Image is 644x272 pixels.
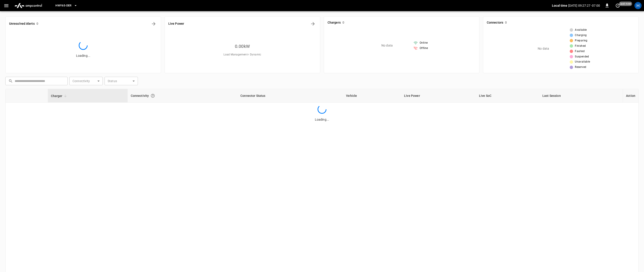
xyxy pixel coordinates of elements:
[150,20,157,27] button: All Alerts
[168,21,184,26] h6: Live Power
[575,39,588,43] span: Preparing
[487,20,503,25] h6: Connectors
[51,93,68,99] span: Charger
[315,118,329,121] span: Loading...
[634,2,642,9] div: profile-icon
[623,89,638,103] th: Action
[552,3,567,8] p: Local time
[309,20,316,27] button: Energy Overview
[575,65,586,69] span: Reserved
[36,21,38,26] h6: 0
[235,43,250,50] h6: 0.00 kW
[13,1,44,10] img: ampcontrol.io logo
[131,92,234,100] div: Connectivity
[223,53,261,57] span: Load Management = Dynamic
[328,20,341,25] h6: Chargers
[568,3,600,8] p: [DATE] 09:27:27 -07:00
[575,55,589,59] span: Suspended
[149,92,157,100] button: Connection between the charger and our software.
[342,20,344,25] h6: 0
[343,89,401,103] th: Vehicle
[54,1,79,10] button: HWY65-DER
[575,33,587,38] span: Charging
[381,43,393,48] p: No data
[476,89,539,103] th: Live SoC
[539,89,623,103] th: Last Session
[505,20,507,25] h6: 0
[237,89,343,103] th: Connector Status
[401,89,476,103] th: Live Power
[538,46,549,51] p: No data
[420,46,428,51] span: Offline
[9,21,35,26] h6: Unresolved Alerts
[575,60,590,64] span: Unavailable
[575,49,585,54] span: Faulted
[619,2,632,6] span: just now
[55,3,71,8] span: HWY65-DER
[614,2,621,9] button: set refresh interval
[76,54,90,57] span: Loading...
[575,28,587,32] span: Available
[420,41,428,45] span: Online
[575,44,586,48] span: Finished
